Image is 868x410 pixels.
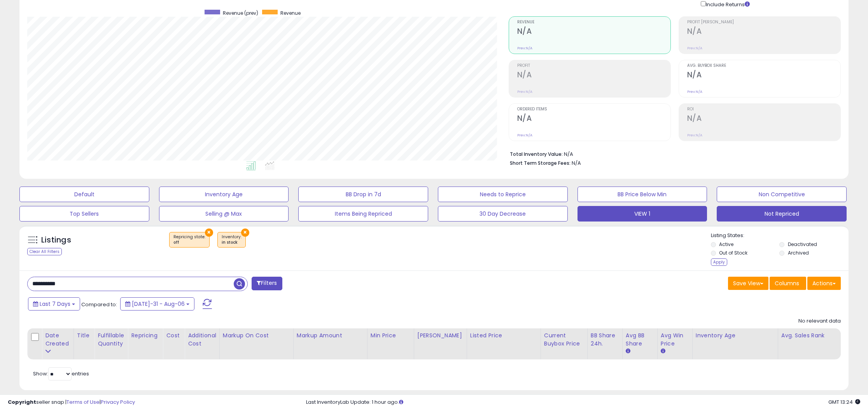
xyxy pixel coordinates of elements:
div: Title [77,331,91,340]
b: Short Term Storage Fees: [510,160,570,166]
button: × [241,229,249,237]
h2: N/A [687,114,840,124]
button: Non Competitive [717,187,847,202]
div: Repricing [131,331,159,340]
li: N/A [510,149,835,158]
span: Revenue [280,10,301,16]
div: [PERSON_NAME] [417,331,464,340]
span: Ordered Items [517,107,670,112]
span: Revenue (prev) [223,10,258,16]
button: BB Price Below Min [577,187,707,202]
div: No relevant data [798,318,841,325]
button: Inventory Age [159,187,289,202]
span: Last 7 Days [40,300,70,308]
button: × [205,229,213,237]
h2: N/A [517,27,670,37]
div: Inventory Age [696,331,775,340]
b: Total Inventory Value: [510,151,563,157]
span: Avg. Buybox Share [687,64,840,68]
button: Items Being Repriced [298,206,428,222]
button: Top Sellers [19,206,149,222]
div: Date Created [45,331,70,348]
span: Profit [517,64,670,68]
button: Save View [728,277,768,290]
div: Listed Price [470,331,537,340]
div: Markup Amount [297,331,364,340]
small: Prev: N/A [687,89,702,94]
button: Columns [770,277,806,290]
span: [DATE]-31 - Aug-06 [132,300,185,308]
small: Prev: N/A [517,46,532,51]
div: Avg Win Price [661,331,689,348]
small: Prev: N/A [517,89,532,94]
div: Avg. Sales Rank [781,331,860,340]
small: Avg BB Share. [626,348,630,355]
div: Clear All Filters [27,248,62,255]
strong: Copyright [8,398,36,406]
th: The percentage added to the cost of goods (COGS) that forms the calculator for Min & Max prices. [219,328,293,359]
a: Privacy Policy [101,398,135,406]
button: 30 Day Decrease [438,206,568,222]
span: Columns [775,279,799,287]
small: Prev: N/A [517,133,532,138]
button: [DATE]-31 - Aug-06 [120,297,194,311]
h5: Listings [41,235,71,246]
h2: N/A [687,27,840,37]
button: Needs to Reprice [438,187,568,202]
a: Terms of Use [66,398,100,406]
div: Current Buybox Price [544,331,584,348]
button: BB Drop in 7d [298,187,428,202]
small: Prev: N/A [687,46,702,51]
span: ROI [687,107,840,112]
div: Markup on Cost [223,331,290,340]
div: BB Share 24h. [591,331,619,348]
h2: N/A [517,70,670,81]
div: off [173,240,205,245]
h2: N/A [517,114,670,124]
span: Show: entries [33,370,89,377]
button: Last 7 Days [28,297,80,311]
label: Deactivated [788,241,817,248]
div: seller snap | | [8,399,135,406]
span: Compared to: [81,301,117,308]
span: Inventory : [222,234,241,246]
button: Default [19,187,149,202]
label: Active [719,241,733,248]
p: Listing States: [711,232,849,239]
button: Selling @ Max [159,206,289,222]
label: Out of Stock [719,249,747,256]
small: Avg Win Price. [661,348,665,355]
button: Not Repriced [717,206,847,222]
small: Prev: N/A [687,133,702,138]
button: Actions [807,277,841,290]
div: Fulfillable Quantity [98,331,124,348]
span: Revenue [517,20,670,24]
label: Archived [788,249,809,256]
div: Additional Cost [188,331,216,348]
div: Cost [166,331,181,340]
button: Filters [252,277,282,290]
div: Avg BB Share [626,331,654,348]
span: Repricing state : [173,234,205,246]
button: VIEW 1 [577,206,707,222]
span: 2025-08-15 13:24 GMT [828,398,860,406]
div: Apply [711,258,727,266]
span: Profit [PERSON_NAME] [687,20,840,24]
div: Min Price [371,331,411,340]
div: Last InventoryLab Update: 1 hour ago. [306,399,860,406]
div: in stock [222,240,241,245]
span: N/A [572,159,581,167]
h2: N/A [687,70,840,81]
